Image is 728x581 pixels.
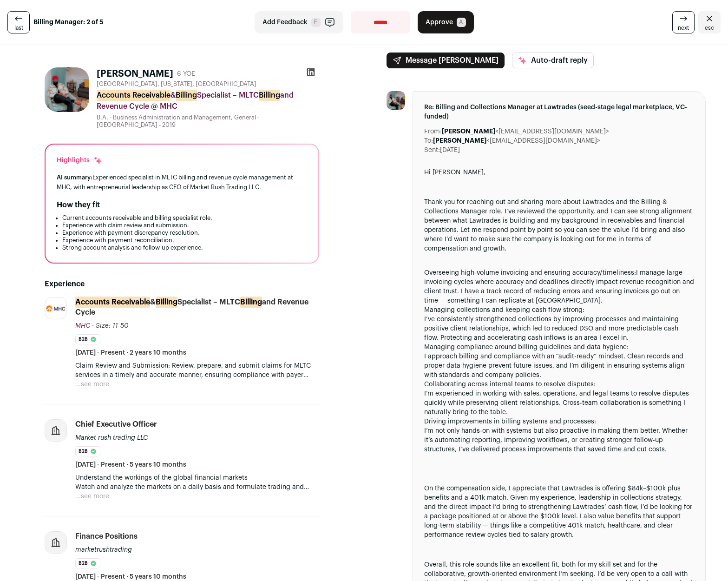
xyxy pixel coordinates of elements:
[57,199,100,211] h2: How they fit
[75,446,100,456] li: B2B
[7,11,30,33] a: last
[75,361,319,380] p: Claim Review and Submission: Review, prepare, and submit claims for MLTC services in a timely and...
[424,418,596,425] span: Driving improvements in billing systems and processes:
[75,435,148,441] span: Market rush trading LLC
[262,18,308,27] span: Add Feedback
[156,297,177,308] mark: Billing
[672,11,695,33] a: next
[705,24,714,32] span: esc
[387,91,405,110] img: c4f64bf83a472117a60fe7df6ea785e7ce36d8d2946b597c3b2d8e63558f57bd.jpg
[426,18,453,27] span: Approve
[62,214,307,222] li: Current accounts receivable and billing specialist role.
[424,307,584,313] span: Managing collections and keeping cash flow strong:
[97,67,173,80] h1: [PERSON_NAME]
[75,473,319,482] p: Understand the workings of the global financial markets
[177,69,195,79] div: 6 YOE
[442,127,609,136] dd: <[EMAIL_ADDRESS][DOMAIN_NAME]>
[424,344,629,350] span: Managing compliance around billing guidelines and data hygiene:
[75,380,109,389] button: ...see more
[75,334,100,344] li: B2B
[97,80,256,88] span: [GEOGRAPHIC_DATA], [US_STATE], [GEOGRAPHIC_DATA]
[75,297,150,308] mark: Accounts Receivable
[75,558,100,568] li: B2B
[259,90,280,101] mark: Billing
[424,381,596,388] span: Collaborating across internal teams to resolve disputes:
[75,531,138,541] div: Finance Positions
[75,297,319,317] div: & Specialist – MLTC and Revenue Cycle
[97,90,171,101] mark: Accounts Receivable
[424,169,485,176] span: Hi [PERSON_NAME],
[45,532,66,553] img: company-logo-placeholder-414d4e2ec0e2ddebbe968bf319fdfe5acfe0c9b87f798d344e800bc9a89632a0.png
[424,145,440,155] dt: Sent:
[33,18,104,27] strong: Billing Manager: 2 of 5
[45,278,319,290] h2: Experience
[387,53,505,68] button: Message [PERSON_NAME]
[57,174,92,180] span: AI summary:
[698,11,721,33] a: Close
[45,304,66,312] img: 542ff1cec2605ec4674b5723929670cfb7ab5820aa1be2922cc9087cb62de1a9.jpg
[440,145,460,155] dd: [DATE]
[62,237,307,244] li: Experience with payment reconciliation.
[424,103,695,121] span: Re: Billing and Collections Manager at Lawtrades (seed-stage legal marketplace, VC-funded)
[45,67,89,112] img: c4f64bf83a472117a60fe7df6ea785e7ce36d8d2946b597c3b2d8e63558f57bd.jpg
[424,268,695,305] li: I manage large invoicing cycles where accuracy and deadlines directly impact revenue recognition ...
[311,18,321,27] span: F
[57,172,307,192] div: Experienced specialist in MLTC billing and revenue cycle management at MHC, with entrepreneurial ...
[424,485,692,538] span: On the compensation side, I appreciate that Lawtrades is offering $84k–$100k plus benefits and a ...
[75,547,132,553] span: marketrushtrading
[424,199,692,252] span: Thank you for reaching out and sharing more about Lawtrades and the Billing & Collections Manager...
[62,244,307,251] li: Strong account analysis and follow-up experience.
[97,114,319,129] div: B.A. - Business Administration and Management, General - [GEOGRAPHIC_DATA] - 2019
[75,482,319,492] p: Watch and analyze the markets on a daily basis and formulate trading and investment strategies
[418,11,474,33] button: Approve A
[512,53,594,68] button: Auto-draft reply
[75,460,186,469] span: [DATE] - Present · 5 years 10 months
[57,156,103,165] div: Highlights
[433,138,486,144] b: [PERSON_NAME]
[75,348,186,357] span: [DATE] - Present · 2 years 10 months
[457,18,466,27] span: A
[75,323,90,329] span: MHC
[255,11,343,33] button: Add Feedback F
[424,353,684,378] span: I approach billing and compliance with an “audit-ready” mindset. Clean records and proper data hy...
[424,428,688,453] span: I’m not only hands-on with systems but also proactive in making them better. Whether it’s automat...
[424,390,689,416] span: I’m experienced in working with sales, operations, and legal teams to resolve disputes quickly wh...
[678,24,689,32] span: next
[45,420,66,441] img: company-logo-placeholder-414d4e2ec0e2ddebbe968bf319fdfe5acfe0c9b87f798d344e800bc9a89632a0.png
[240,297,262,308] mark: Billing
[75,419,157,429] div: Chief Executive Officer
[442,128,495,135] b: [PERSON_NAME]
[424,136,433,145] dt: To:
[75,492,109,501] button: ...see more
[62,222,307,229] li: Experience with claim review and submission.
[433,136,600,145] dd: <[EMAIL_ADDRESS][DOMAIN_NAME]>
[176,90,197,101] mark: Billing
[92,323,129,329] span: · Size: 11-50
[424,316,679,341] span: I’ve consistently strengthened collections by improving processes and maintaining positive client...
[62,229,307,237] li: Experience with payment discrepancy resolution.
[424,270,636,276] span: Overseeing high-volume invoicing and ensuring accuracy/timeliness:
[424,127,442,136] dt: From:
[14,24,23,32] span: last
[97,90,319,112] div: & Specialist – MLTC and Revenue Cycle @ MHC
